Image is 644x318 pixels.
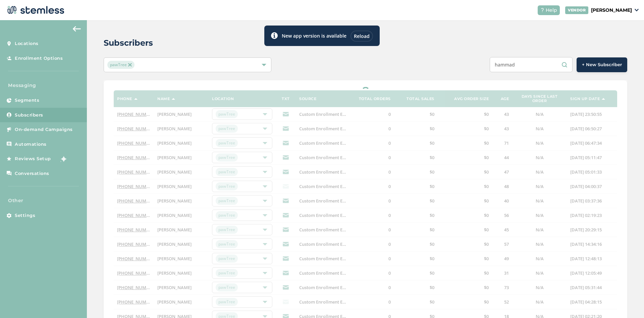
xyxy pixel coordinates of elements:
img: logo-dark-0685b13c.svg [5,3,64,17]
span: Settings [15,212,35,219]
img: icon-arrow-back-accent-c549486e.svg [73,26,81,32]
img: icon-help-white-03924b79.svg [540,8,544,12]
p: [PERSON_NAME] [591,7,632,14]
span: Reviews Setup [15,155,51,162]
img: glitter-stars-b7820f95.gif [56,152,69,166]
img: icon-toast-info-b13014a2.svg [271,32,278,39]
input: Search [490,57,573,72]
h2: Subscribers [104,37,153,49]
span: Automations [15,141,47,148]
img: icon-close-accent-8a337256.svg [128,63,131,66]
div: Reload [351,31,373,42]
img: icon_down-arrow-small-66adaf34.svg [635,9,639,11]
span: On-demand Campaigns [15,126,73,133]
iframe: Chat Widget [610,286,644,318]
span: Subscribers [15,112,43,119]
label: New app version is available [282,32,346,39]
span: Segments [15,97,39,104]
span: Conversations [15,170,49,177]
div: VENDOR [565,6,588,14]
span: Enrollment Options [15,55,63,62]
span: + New Subscriber [582,61,622,68]
span: pawTree [107,61,134,69]
button: + New Subscriber [577,57,627,72]
span: Locations [15,40,39,47]
span: Help [546,7,557,14]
